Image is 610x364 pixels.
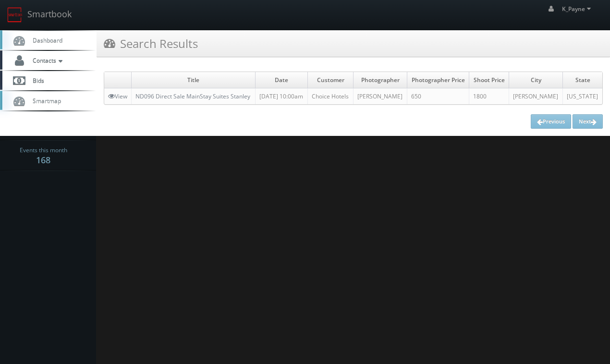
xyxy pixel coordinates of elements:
[407,88,469,105] td: 650
[563,72,602,88] td: State
[407,72,469,88] td: Photographer Price
[354,88,407,105] td: [PERSON_NAME]
[28,56,65,64] span: Contacts
[256,72,308,88] td: Date
[469,72,509,88] td: Shoot Price
[562,5,594,13] span: K_Payne
[354,72,407,88] td: Photographer
[7,7,23,23] img: smartbook-logo.png
[308,88,354,105] td: Choice Hotels
[104,35,198,52] h3: Search Results
[256,88,308,105] td: [DATE] 10:00am
[132,72,256,88] td: Title
[28,36,62,44] span: Dashboard
[135,92,250,100] a: ND096 Direct Sale MainStay Suites Stanley
[108,92,127,100] a: View
[469,88,509,105] td: 1800
[563,88,602,105] td: [US_STATE]
[28,76,44,85] span: Bids
[20,146,67,155] span: Events this month
[308,72,354,88] td: Customer
[28,97,61,105] span: Smartmap
[509,88,563,105] td: [PERSON_NAME]
[509,72,563,88] td: City
[36,154,50,166] strong: 168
